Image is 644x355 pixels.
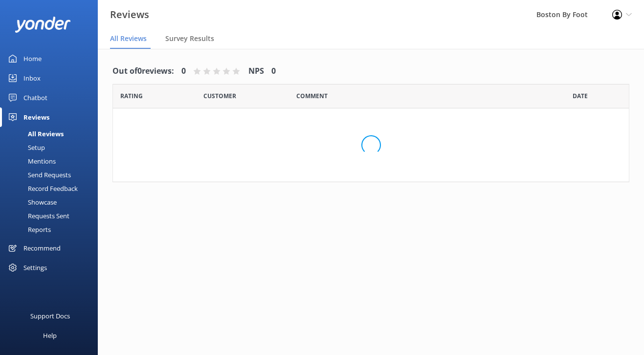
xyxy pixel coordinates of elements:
h4: Out of 0 reviews: [112,65,174,78]
div: Home [23,49,42,68]
h4: NPS [248,65,264,78]
a: Record Feedback [6,182,98,195]
span: Question [296,91,328,101]
div: Reports [6,223,51,236]
div: Setup [6,141,45,154]
a: Setup [6,141,98,154]
div: Reviews [23,107,49,127]
span: Date [573,91,588,101]
div: Record Feedback [6,182,78,195]
a: Mentions [6,154,98,168]
span: Date [203,91,236,101]
div: Mentions [6,154,56,168]
h4: 0 [271,65,276,78]
div: Recommend [23,238,61,258]
div: Showcase [6,195,57,209]
a: All Reviews [6,127,98,141]
a: Send Requests [6,168,98,182]
div: Requests Sent [6,209,69,223]
img: yonder-white-logo.png [15,17,71,33]
a: Reports [6,223,98,236]
h4: 0 [181,65,186,78]
a: Requests Sent [6,209,98,223]
a: Showcase [6,195,98,209]
div: Send Requests [6,168,71,182]
span: Date [120,91,143,101]
div: All Reviews [6,127,64,141]
div: Settings [23,258,47,277]
h3: Reviews [110,7,149,22]
div: Inbox [23,68,41,88]
div: Help [43,326,57,345]
span: All Reviews [110,34,147,43]
div: Chatbot [23,88,47,107]
span: Survey Results [165,34,214,43]
div: Support Docs [30,306,70,326]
